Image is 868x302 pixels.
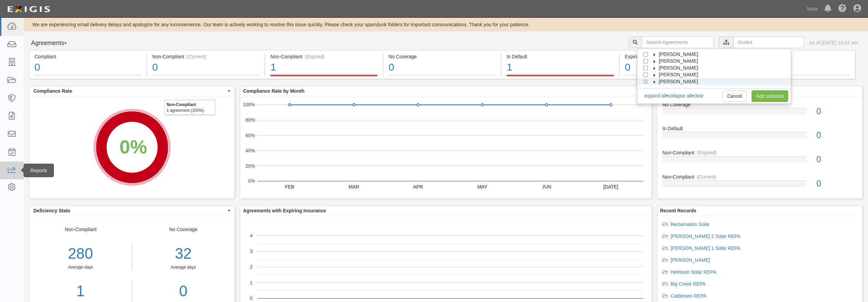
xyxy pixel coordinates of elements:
[642,36,714,48] input: Search Agreements
[137,243,230,265] div: 32
[811,129,863,141] div: 0
[659,51,698,57] span: [PERSON_NAME]
[245,163,255,168] text: 20%
[625,53,732,60] div: Expiring Insurance
[147,75,265,80] a: Non-Compliant(Current)0
[671,293,707,299] a: Cattlemen REPA
[24,21,868,28] div: We are experiencing email delivery delays and apologize for any inconvenience. Our team is active...
[245,133,255,138] text: 60%
[542,184,551,190] text: JUN
[250,264,253,270] text: 2
[243,102,255,107] text: 100%
[137,281,230,302] a: 0
[671,245,740,251] a: [PERSON_NAME] 1 Solar REPA
[270,60,378,75] div: 1
[250,280,253,285] text: 1
[625,60,732,75] div: 0
[697,149,716,156] div: (Expired)
[243,88,304,94] b: Compliance Rate by Month
[743,60,850,75] div: 0
[243,208,326,213] b: Agreements with Expiring Insurance
[644,92,703,99] div: • •
[507,60,614,75] div: 1
[34,60,141,75] div: 0
[265,75,383,80] a: Non-Compliant(Expired)1
[671,257,710,263] a: [PERSON_NAME]
[248,178,255,184] text: 0%
[119,133,147,161] div: 0%
[29,265,132,270] div: Average days
[165,100,215,115] div: 1 agreement (100%)
[693,93,703,99] a: clear
[137,265,230,270] div: Average days
[348,184,359,190] text: MAR
[671,222,710,227] a: Reclamation Solar
[34,53,141,60] div: Compliant
[657,101,863,108] div: No Coverage
[29,96,234,198] svg: A chart.
[250,233,253,238] text: 4
[33,207,226,214] span: Deficiency Stats
[671,233,740,239] a: [PERSON_NAME] 2 Solar REPA
[270,53,378,60] div: Non-Compliant (Expired)
[811,178,863,190] div: 0
[752,90,788,102] a: Add selected
[697,173,716,180] div: (Current)
[811,105,863,118] div: 0
[152,60,259,75] div: 0
[24,164,54,177] div: Reports
[659,79,698,84] span: [PERSON_NAME]
[250,296,253,301] text: 0
[671,281,706,287] a: Big Creek REPA
[659,65,698,71] span: [PERSON_NAME]
[29,243,132,265] div: 280
[620,75,737,80] a: Expiring Insurance0
[33,88,226,94] span: Compliance Rate
[838,5,846,13] i: Help Center - Complianz
[644,93,666,99] a: expand all
[657,149,863,156] div: Non-Compliant
[245,148,255,153] text: 40%
[734,36,804,48] input: Orsted
[167,102,196,107] b: Non-Compliant
[478,184,488,190] text: MAY
[738,75,855,80] a: Pending Review0
[388,60,496,75] div: 0
[803,2,821,16] a: Meta
[240,96,652,198] svg: A chart.
[501,75,619,80] a: In Default1
[668,93,692,99] a: collapse all
[809,39,858,46] div: As of [DATE] 10:14 am
[5,3,52,15] img: logo-5460c22ac91f19d4615b14bd174203de0afe785f0fc80cf4dbbc73dc1793850b.png
[657,125,863,132] div: In Default
[659,58,698,64] span: [PERSON_NAME]
[657,173,863,180] div: Non-Compliant
[29,206,234,215] button: Deficiency Stats
[723,90,746,102] a: Cancel
[29,86,234,96] button: Compliance Rate
[413,184,423,190] text: APR
[29,75,146,80] a: Compliant0
[29,281,132,302] a: 1
[507,53,614,60] div: In Default
[659,72,698,77] span: [PERSON_NAME]
[250,248,253,254] text: 3
[29,36,80,50] button: Agreements
[663,173,857,193] a: Non-Compliant(Current)0
[187,53,206,60] div: (Current)
[383,75,501,80] a: No Coverage0
[811,153,863,166] div: 0
[305,53,325,60] div: (Expired)
[660,208,697,213] b: Recent Records
[663,149,857,173] a: Non-Compliant(Expired)0
[743,53,850,60] div: Pending Review
[671,269,716,275] a: Heirloom Solar REPA
[388,53,496,60] div: No Coverage
[663,101,857,125] a: No Coverage0
[152,53,259,60] div: Non-Compliant (Current)
[285,184,294,190] text: FEB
